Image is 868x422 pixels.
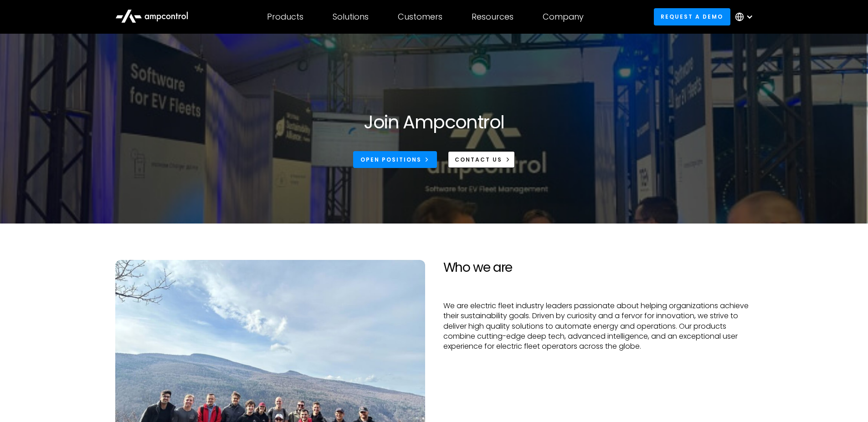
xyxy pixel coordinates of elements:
div: Customers [398,12,442,22]
a: Open Positions [353,151,437,168]
div: Solutions [333,12,369,22]
h1: Join Ampcontrol [364,111,504,133]
div: Products [267,12,303,22]
h2: Who we are [443,260,753,275]
a: Request a demo [654,8,730,25]
div: Resources [472,12,514,22]
div: Company [543,12,584,22]
div: CONTACT US [455,156,502,164]
p: We are electric fleet industry leaders passionate about helping organizations achieve their susta... [443,301,753,352]
div: Open Positions [360,156,421,164]
a: CONTACT US [448,151,515,168]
